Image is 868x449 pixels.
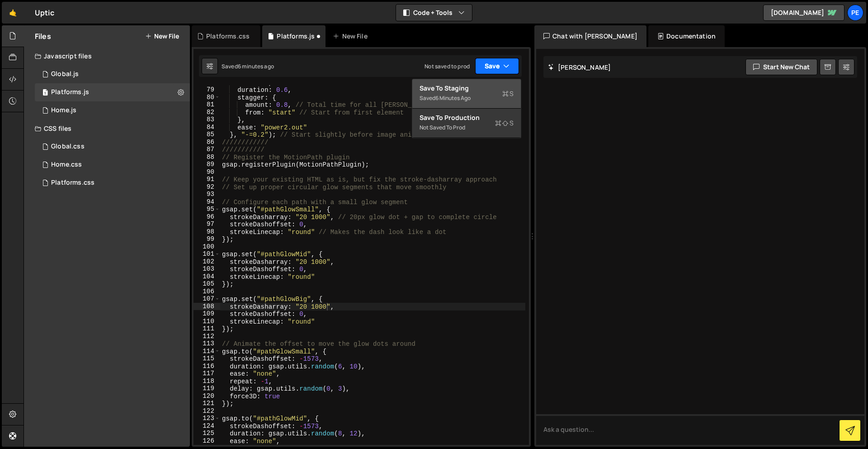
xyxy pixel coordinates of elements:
div: 100 [193,243,220,251]
div: 118 [193,377,220,385]
div: 123 [193,415,220,422]
div: 88 [193,153,220,161]
div: Save to Production [420,113,514,122]
div: 95 [193,205,220,213]
div: 121 [193,400,220,407]
div: 81 [193,101,220,109]
div: 115 [193,355,220,363]
h2: Files [35,31,51,41]
div: 120 [193,392,220,400]
div: Saved [222,62,274,70]
div: 116 [193,363,220,370]
div: Platforms.js [51,88,89,96]
div: 79 [193,86,220,94]
h2: [PERSON_NAME] [548,63,611,72]
div: Not saved to prod [425,62,470,70]
div: 101 [193,250,220,258]
div: 104 [193,273,220,281]
a: 🤙 [2,2,24,24]
button: Code + Tools [396,5,472,21]
div: 86 [193,139,220,146]
div: Chat with [PERSON_NAME] [534,25,646,47]
div: Global.css [51,143,85,151]
div: Save to Staging [420,84,514,93]
div: 80 [193,94,220,101]
a: Pe [847,5,863,21]
div: Platforms.css [51,179,94,187]
div: Documentation [648,25,725,47]
div: 107 [193,295,220,303]
div: 87 [193,146,220,153]
div: 85 [193,131,220,139]
div: 114 [193,348,220,355]
div: 16207/44103.js [35,83,190,101]
button: Save to ProductionS Not saved to prod [412,109,521,138]
div: 82 [193,109,220,116]
div: 108 [193,303,220,310]
button: Start new chat [745,59,817,75]
div: 16207/43839.css [35,138,190,156]
button: Save [475,58,519,74]
div: 97 [193,220,220,228]
div: 89 [193,161,220,168]
div: 106 [193,288,220,296]
div: 16207/43629.js [35,65,190,83]
div: Global.js [51,70,79,78]
div: 117 [193,370,220,377]
div: 91 [193,176,220,183]
div: 99 [193,235,220,243]
div: 113 [193,340,220,348]
div: 94 [193,198,220,206]
div: 102 [193,258,220,266]
span: S [495,119,514,128]
div: Saved [420,93,514,104]
div: 124 [193,422,220,430]
div: 103 [193,265,220,273]
div: 16207/43644.css [35,156,190,174]
div: CSS files [24,119,190,138]
div: Uptic [35,7,54,18]
div: Home.css [51,161,82,169]
div: 90 [193,168,220,176]
div: Platforms.css [206,32,250,41]
span: S [502,89,514,98]
div: 112 [193,333,220,340]
div: New File [333,32,371,41]
button: New File [145,33,179,40]
div: 125 [193,430,220,437]
span: 1 [42,90,48,97]
div: Not saved to prod [420,122,514,133]
button: Save to StagingS Saved6 minutes ago [412,79,521,109]
div: 92 [193,183,220,191]
div: 111 [193,325,220,333]
div: 16207/43628.js [35,101,190,119]
div: 83 [193,116,220,124]
div: 109 [193,310,220,318]
div: Javascript files [24,47,190,65]
div: 105 [193,280,220,288]
div: 6 minutes ago [435,94,471,102]
div: 126 [193,437,220,445]
div: 110 [193,318,220,325]
div: 16207/44644.css [35,174,190,192]
div: 119 [193,385,220,392]
div: 84 [193,124,220,131]
div: 98 [193,228,220,236]
div: Platforms.js [277,32,315,41]
a: [DOMAIN_NAME] [763,5,844,21]
div: 96 [193,213,220,221]
div: 93 [193,191,220,198]
div: 6 minutes ago [238,62,274,70]
div: Home.js [51,106,76,115]
div: 122 [193,407,220,415]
